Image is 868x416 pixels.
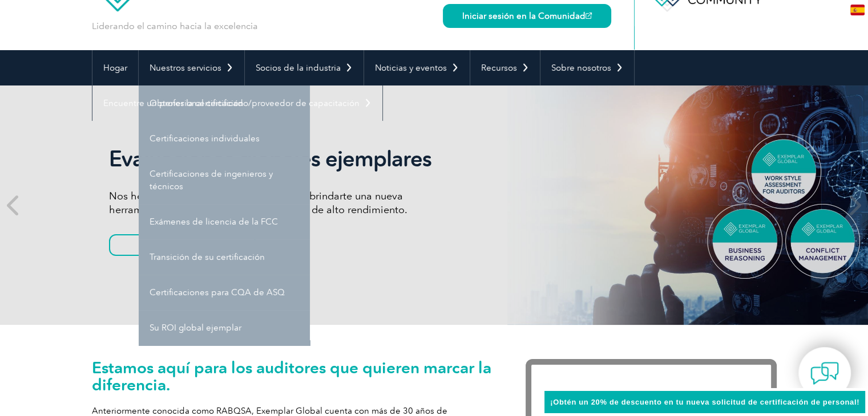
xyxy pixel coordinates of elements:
[92,50,138,85] a: Hogar
[139,121,310,156] a: Certificaciones individuales
[364,50,470,85] a: Noticias y eventos
[92,85,382,121] a: Encuentre un profesional certificado/proveedor de capacitación
[150,63,221,73] font: Nuestros servicios
[443,4,611,28] a: Iniciar sesión en la Comunidad
[150,133,260,144] font: Certificaciones individuales
[139,239,310,275] a: Transición de su certificación
[256,63,341,73] font: Socios de la industria
[103,98,360,108] font: Encuentre un profesional certificado/proveedor de capacitación
[810,359,839,388] img: contact-chat.png
[586,13,592,19] img: open_square.png
[150,169,273,191] font: Certificaciones de ingenieros y técnicos
[92,21,258,31] font: Liderando el camino hacia la excelencia
[139,204,310,239] a: Exámenes de licencia de la FCC
[150,252,265,262] font: Transición de su certificación
[481,63,517,73] font: Recursos
[139,310,310,345] a: Su ROI global ejemplar
[109,146,431,172] font: Evaluaciones globales ejemplares
[245,50,364,85] a: Socios de la industria
[150,287,285,297] font: Certificaciones para CQA de ASQ
[109,234,256,256] a: Más información
[540,50,634,85] a: Sobre nosotros
[850,5,865,15] img: en
[150,217,278,227] font: Exámenes de licencia de la FCC
[103,63,127,73] font: Hogar
[150,323,241,333] font: Su ROI global ejemplar
[375,63,447,73] font: Noticias y eventos
[92,358,491,394] font: Estamos aquí para los auditores que quieren marcar la diferencia.
[139,275,310,310] a: Certificaciones para CQA de ASQ
[470,50,540,85] a: Recursos
[462,11,586,21] font: Iniciar sesión en la Comunidad
[139,50,244,85] a: Nuestros servicios
[550,398,859,406] font: ¡Obtén un 20% de descuento en tu nueva solicitud de certificación de personal!
[551,63,611,73] font: Sobre nosotros
[109,190,407,216] font: Nos hemos asociado con TalentClick para brindarte una nueva herramienta para crear e impulsar equ...
[139,156,310,204] a: Certificaciones de ingenieros y técnicos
